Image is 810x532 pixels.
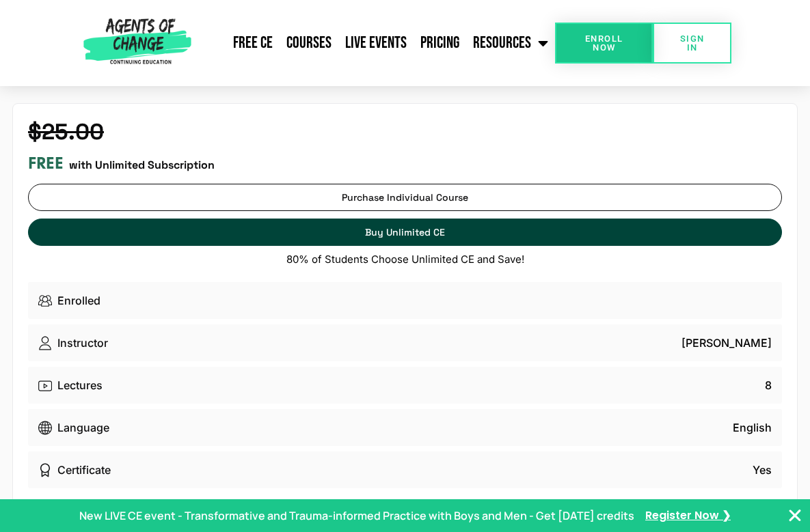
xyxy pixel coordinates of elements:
span: Purchase Individual Course [342,192,468,204]
button: Close Banner [787,507,803,524]
p: [PERSON_NAME] [681,335,772,351]
a: Live Events [338,26,414,60]
nav: Menu [196,26,555,60]
p: English [733,419,772,436]
span: Buy Unlimited CE [365,227,445,238]
a: Enroll Now [555,23,653,64]
p: New LIVE CE event - Transformative and Trauma-informed Practice with Boys and Men - Get [DATE] cr... [79,507,634,524]
a: Purchase Individual Course [28,184,782,211]
h4: $25.00 [28,119,782,145]
p: Lectures [57,377,103,393]
p: 8 [765,377,772,393]
div: with Unlimited Subscription [28,154,782,173]
p: Instructor [57,335,108,351]
p: Yes [753,462,772,478]
a: Courses [280,26,338,60]
a: Pricing [414,26,466,60]
p: Language [57,419,109,436]
p: Enrolled [57,292,100,309]
a: Resources [466,26,555,60]
a: SIGN IN [653,23,731,64]
span: Enroll Now [577,34,631,52]
a: Free CE [226,26,280,60]
a: Register Now ❯ [645,508,731,523]
span: SIGN IN [675,34,710,52]
h3: FREE [28,154,64,173]
p: 80% of Students Choose Unlimited CE and Save! [28,253,782,266]
a: Buy Unlimited CE [28,219,782,246]
p: Certificate [57,462,111,478]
